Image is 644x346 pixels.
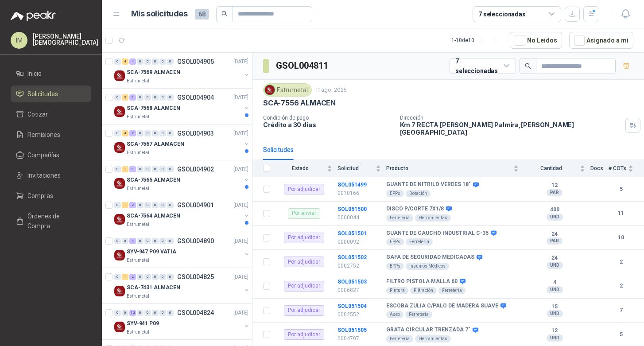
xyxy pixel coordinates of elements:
a: Solicitudes [11,86,91,102]
div: 0 [159,130,166,136]
div: 0 [152,130,159,136]
a: SOL051500 [338,206,367,212]
b: 12 [524,327,585,334]
div: 3 [122,94,128,101]
div: 0 [114,130,121,136]
div: 7 seleccionadas [455,56,500,76]
p: [DATE] [233,93,248,102]
div: Ferretería [438,287,466,294]
p: 0002552 [338,311,381,319]
div: 0 [114,274,121,280]
b: GUANTE DE NITRILO VERDES 18" [386,181,471,188]
img: Company Logo [114,142,125,153]
div: UND [547,214,563,221]
div: PAR [547,189,563,196]
p: GSOL004825 [177,274,214,280]
p: Estrumetal [127,257,149,264]
a: 0 0 12 0 0 0 0 0 GSOL004824[DATE] Company LogoSYV-941 P09Estrumetal [114,307,250,336]
b: 24 [524,231,585,238]
a: Cotizar [11,106,91,123]
div: 0 [144,58,151,65]
span: 68 [195,9,209,19]
div: 12 [129,310,136,316]
p: [PERSON_NAME] [DEMOGRAPHIC_DATA] [33,33,98,46]
div: 0 [159,310,166,316]
p: Estrumetal [127,149,149,156]
img: Company Logo [114,250,125,260]
p: SYV-941 P09 [127,319,159,328]
a: SOL051502 [338,254,367,260]
b: SOL051499 [338,182,367,188]
span: Órdenes de Compra [27,211,83,231]
p: 0002752 [338,262,381,270]
p: GSOL004901 [177,202,214,208]
img: Company Logo [114,322,125,332]
div: 2 [129,274,136,280]
p: [DATE] [233,129,248,138]
p: GSOL004905 [177,58,214,65]
p: 0010166 [338,189,381,198]
th: Producto [386,160,524,177]
b: DISCO P/CORTE 7X1/8 [386,206,444,213]
b: 400 [524,206,585,214]
div: 0 [167,166,174,172]
a: 0 3 9 0 0 0 0 0 GSOL004904[DATE] Company LogoSCA-7568 ALAMCENEstrumetal [114,92,250,121]
th: # COTs [609,160,644,177]
h3: GSOL004811 [276,59,330,73]
p: 11 ago, 2025 [315,86,347,94]
div: UND [547,286,563,293]
div: 0 [137,166,144,172]
div: 0 [167,202,174,208]
div: UND [547,262,563,269]
b: 24 [524,255,585,262]
div: 1 [122,166,128,172]
p: Condición de pago [263,115,393,121]
a: Compras [11,187,91,204]
p: [DATE] [233,309,248,317]
p: GSOL004890 [177,238,214,244]
a: Compañías [11,147,91,163]
b: 2 [609,282,633,290]
div: 0 [152,310,159,316]
div: 0 [159,94,166,101]
span: Compras [27,191,53,201]
b: SOL051505 [338,327,367,333]
div: EPPs [386,238,404,245]
a: Invitaciones [11,167,91,184]
span: search [525,63,531,69]
b: ESCOBA ZULIA C/PALO DE MADERA SUAVE [386,303,498,310]
div: 0 [152,94,159,101]
div: 1 - 10 de 10 [451,33,503,47]
div: Por adjudicar [284,329,324,340]
a: Inicio [11,65,91,82]
img: Company Logo [114,286,125,296]
p: 0000092 [338,238,381,246]
div: Solicitudes [263,145,294,155]
p: Estrumetal [127,329,149,336]
p: Estrumetal [127,78,149,85]
b: GUANTE DE CAUCHO INDUSTRIAL C-35 [386,230,489,237]
div: 0 [144,130,151,136]
p: GSOL004902 [177,166,214,172]
p: SCA-7569 ALMACEN [127,68,180,77]
div: Ferretería [405,311,432,318]
p: Estrumetal [127,293,149,300]
b: 7 [609,306,633,315]
div: EPPs [386,190,404,197]
span: Compañías [27,150,59,160]
div: 0 [167,130,174,136]
b: SOL051503 [338,279,367,285]
div: 4 [122,58,128,65]
div: 0 [114,94,121,101]
div: 0 [152,58,159,65]
div: 0 [114,310,121,316]
div: 0 [159,166,166,172]
div: 0 [167,274,174,280]
div: UND [547,334,563,342]
p: Crédito a 30 días [263,121,393,128]
th: Docs [590,160,609,177]
div: Insumos Médicos [406,263,449,270]
div: 2 [129,202,136,208]
p: [DATE] [233,58,248,66]
div: 4 [122,130,128,136]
